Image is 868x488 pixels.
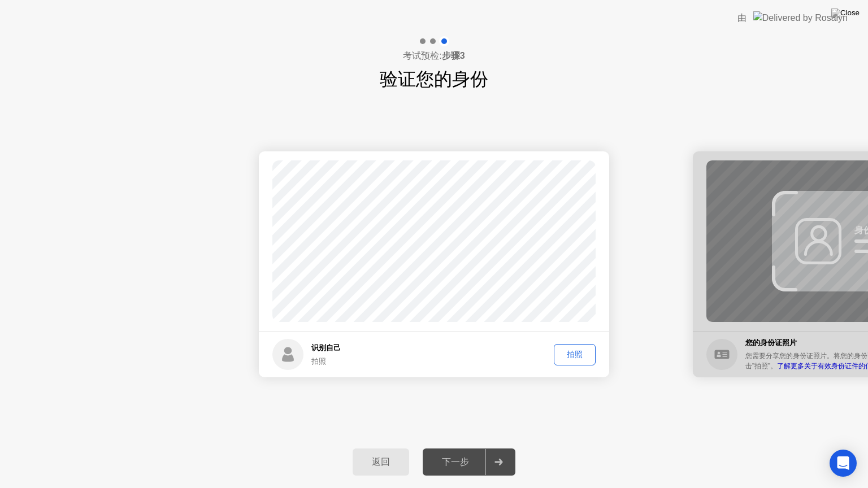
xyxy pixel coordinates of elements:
[558,349,592,360] div: 拍照
[356,456,406,468] div: 返回
[423,448,515,476] button: 下一步
[831,8,860,18] img: Close
[442,51,465,60] b: 步骤3
[311,356,341,367] div: 拍照
[353,448,409,476] button: 返回
[380,66,488,93] h1: 验证您的身份
[403,49,465,63] h4: 考试预检:
[737,11,747,25] div: 由
[753,11,848,24] img: Delivered by Rosalyn
[311,342,341,354] h5: 识别自己
[426,456,485,468] div: 下一步
[830,450,857,477] div: Open Intercom Messenger
[554,344,596,365] button: 拍照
